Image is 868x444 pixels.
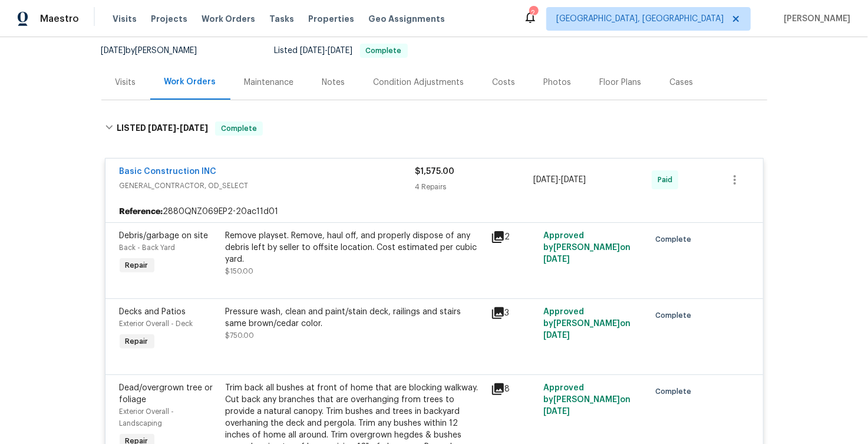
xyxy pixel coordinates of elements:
[533,174,586,186] span: -
[328,47,353,55] span: [DATE]
[561,176,586,184] span: [DATE]
[120,408,174,427] span: Exterior Overall - Landscaping
[121,259,153,271] span: Repair
[368,13,445,25] span: Geo Assignments
[322,77,345,88] div: Notes
[415,167,455,176] span: $1,575.00
[101,44,212,58] div: by [PERSON_NAME]
[544,77,572,88] div: Photos
[301,47,325,55] span: [DATE]
[120,206,163,218] b: Reference:
[308,13,354,25] span: Properties
[226,306,484,330] div: Pressure wash, clean and paint/stain deck, railings and stairs same brown/cedar color.
[543,308,631,340] span: Approved by [PERSON_NAME] on
[655,386,696,397] span: Complete
[180,124,208,132] span: [DATE]
[543,407,570,416] span: [DATE]
[543,384,631,416] span: Approved by [PERSON_NAME] on
[600,77,642,88] div: Floor Plans
[301,47,353,55] span: -
[275,47,408,55] span: Listed
[543,232,631,264] span: Approved by [PERSON_NAME] on
[374,77,464,88] div: Condition Adjustments
[121,336,153,347] span: Repair
[556,13,724,25] span: [GEOGRAPHIC_DATA], [GEOGRAPHIC_DATA]
[543,255,570,264] span: [DATE]
[226,332,255,339] span: $750.00
[226,268,254,275] span: $150.00
[269,15,294,23] span: Tasks
[670,77,694,88] div: Cases
[491,306,537,320] div: 3
[101,110,767,147] div: LISTED [DATE]-[DATE]Complete
[120,244,176,251] span: Back - Back Yard
[493,77,516,88] div: Costs
[491,230,537,244] div: 2
[120,308,186,316] span: Decks and Patios
[533,176,558,184] span: [DATE]
[202,13,255,25] span: Work Orders
[120,232,209,240] span: Debris/garbage on site
[216,123,262,134] span: Complete
[148,124,208,132] span: -
[361,47,407,54] span: Complete
[120,320,193,327] span: Exterior Overall - Deck
[245,77,294,88] div: Maintenance
[120,180,415,192] span: GENERAL_CONTRACTOR, OD_SELECT
[658,174,677,186] span: Paid
[101,47,126,55] span: [DATE]
[543,331,570,340] span: [DATE]
[415,181,534,193] div: 4 Repairs
[655,310,696,321] span: Complete
[655,233,696,245] span: Complete
[164,76,216,88] div: Work Orders
[105,201,763,222] div: 2880QNZ069EP2-20ac11d01
[151,13,187,25] span: Projects
[226,230,484,265] div: Remove playset. Remove, haul off, and properly dispose of any debris left by seller to offsite lo...
[117,121,208,136] h6: LISTED
[148,124,176,132] span: [DATE]
[40,13,79,25] span: Maestro
[115,77,136,88] div: Visits
[120,167,217,176] a: Basic Construction INC
[529,7,537,19] div: 2
[491,382,537,396] div: 8
[113,13,137,25] span: Visits
[120,384,213,404] span: Dead/overgrown tree or foliage
[779,13,850,25] span: [PERSON_NAME]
